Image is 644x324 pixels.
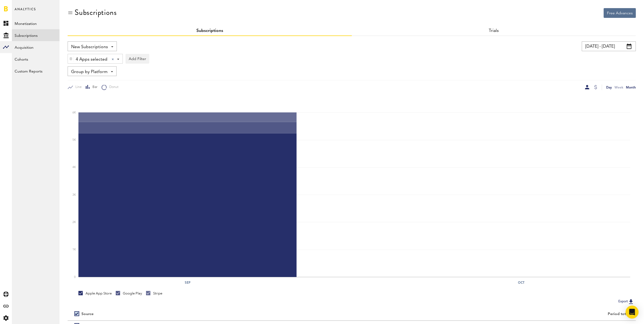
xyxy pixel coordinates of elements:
a: Custom Reports [12,65,60,77]
text: Oct [518,280,524,285]
text: 1K [72,248,76,251]
span: 4 Apps selected [76,55,107,64]
img: trash_awesome_blue.svg [69,57,72,61]
div: Open Intercom Messenger [626,306,639,319]
span: Bar [90,85,97,90]
div: Period total [359,312,629,316]
text: 4K [72,166,76,169]
a: Monetization [12,17,60,29]
div: Stripe [146,291,162,296]
button: Export [617,298,636,305]
span: New Subscriptions [71,42,108,52]
span: Group by Platform [71,67,108,77]
div: Delete [68,54,74,63]
div: Google Play [116,291,142,296]
a: Acquisition [12,41,60,53]
div: Apple App Store [78,291,112,296]
span: Analytics [15,6,36,17]
div: Subscriptions [75,8,117,17]
a: Subscriptions [196,29,223,33]
img: Export [628,298,634,305]
div: Clear [112,58,114,60]
div: Day [606,84,612,90]
span: Donut [107,85,118,90]
a: Cohorts [12,53,60,65]
button: Add Filter [126,54,149,64]
a: Trials [489,29,499,33]
span: Support [11,4,31,9]
button: Free Advances [604,8,636,18]
span: Line [73,85,82,90]
div: Month [626,84,636,90]
div: Source [81,312,94,316]
text: 2K [72,221,76,224]
text: 3K [72,194,76,196]
a: Subscriptions [12,29,60,41]
div: Week [615,84,623,90]
text: 0 [74,276,76,279]
text: 6K [72,111,76,114]
text: Sep [185,280,190,285]
text: 5K [72,139,76,141]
